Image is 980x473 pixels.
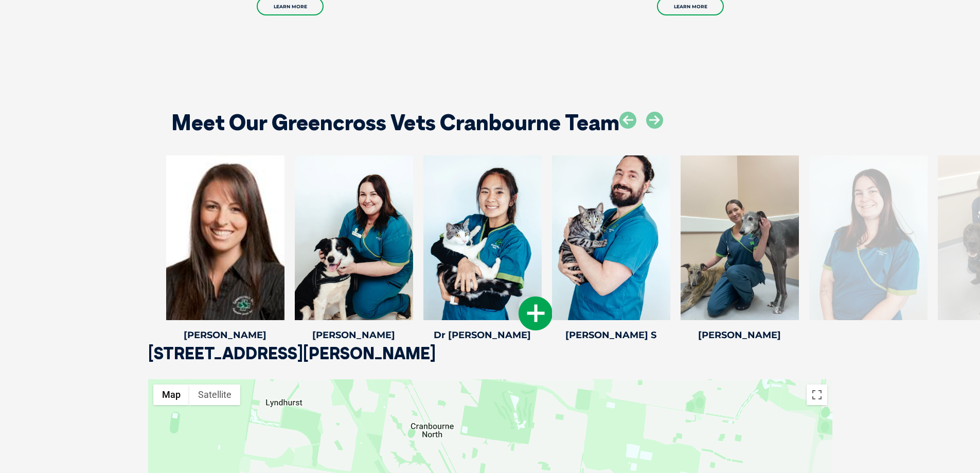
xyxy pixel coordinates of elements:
[423,330,542,340] h4: Dr [PERSON_NAME]
[552,330,670,340] h4: [PERSON_NAME] S
[171,112,619,133] h2: Meet Our Greencross Vets Cranbourne Team
[166,330,284,340] h4: [PERSON_NAME]
[681,330,799,340] h4: [PERSON_NAME]
[295,330,413,340] h4: [PERSON_NAME]
[189,384,240,405] button: Show satellite imagery
[153,384,189,405] button: Show street map
[807,384,827,405] button: Toggle fullscreen view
